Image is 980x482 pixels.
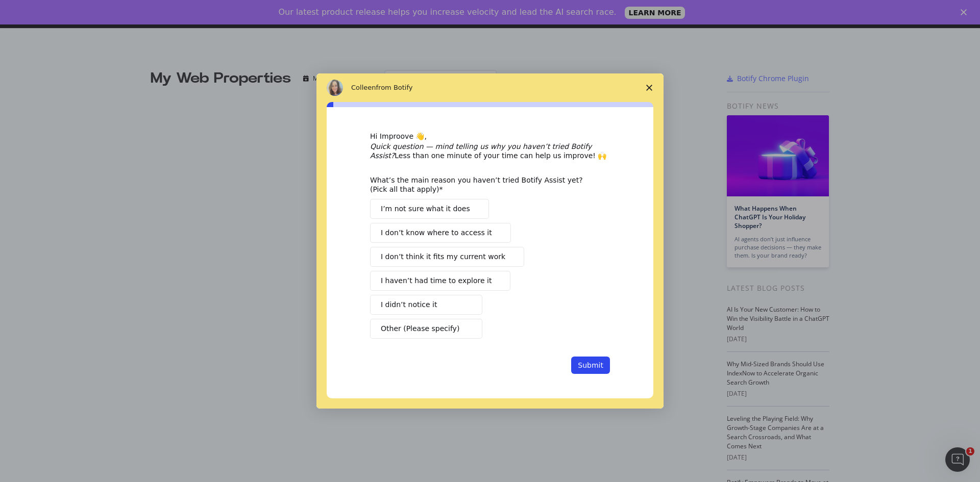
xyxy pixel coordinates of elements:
button: I don’t think it fits my current work [370,247,524,267]
button: Other (Please specify) [370,319,482,339]
span: I don’t know where to access it [381,227,492,238]
i: Quick question — mind telling us why you haven’t tried Botify Assist? [370,142,592,160]
span: I didn’t notice it [381,299,437,310]
button: I haven’t had time to explore it [370,271,510,291]
div: What’s the main reason you haven’t tried Botify Assist yet? (Pick all that apply) [370,175,595,194]
button: I’m not sure what it does [370,199,489,219]
div: Less than one minute of your time can help us improve! 🙌 [370,142,610,160]
span: Close survey [635,73,664,102]
img: Profile image for Colleen [327,80,343,96]
span: I’m not sure what it does [381,204,470,214]
a: LEARN MORE [625,7,685,19]
div: Close [961,9,971,15]
div: Hi Improove 👋, [370,132,610,142]
span: I haven’t had time to explore it [381,275,492,286]
button: I don’t know where to access it [370,223,511,243]
button: I didn’t notice it [370,295,482,315]
span: from Botify [376,84,413,91]
span: Other (Please specify) [381,323,459,334]
span: I don’t think it fits my current work [381,251,505,262]
div: Our latest product release helps you increase velocity and lead the AI search race. [279,7,617,17]
span: Colleen [351,84,376,91]
button: Submit [571,357,610,374]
